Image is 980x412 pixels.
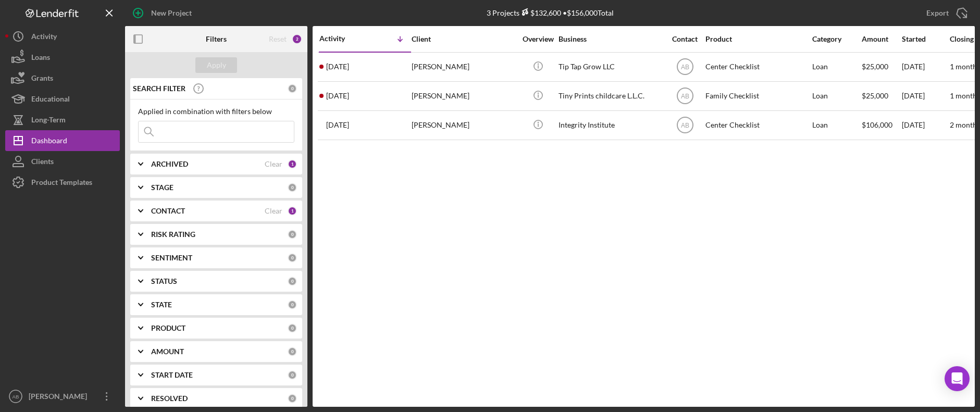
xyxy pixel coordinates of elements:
b: START DATE [151,371,193,379]
b: STATUS [151,277,177,285]
div: Activity [319,34,365,43]
b: PRODUCT [151,324,185,332]
button: Product Templates [5,172,120,193]
div: Educational [31,89,70,112]
button: Activity [5,26,120,47]
div: Business [559,35,663,43]
div: Activity [31,26,57,49]
b: ARCHIVED [151,160,188,168]
div: Started [902,35,949,43]
span: $25,000 [862,91,888,100]
b: SENTIMENT [151,254,192,262]
div: 0 [288,253,297,263]
div: Integrity Institute [559,111,663,139]
div: Tip Tap Grow LLC [559,53,663,81]
div: Grants [31,68,53,91]
button: Loans [5,47,120,68]
div: [PERSON_NAME] [412,111,516,139]
div: Product Templates [31,172,92,195]
b: RISK RATING [151,230,195,239]
div: 0 [288,230,297,239]
div: Amount [862,35,901,43]
div: Category [812,35,861,43]
div: [DATE] [902,82,949,110]
div: Client [412,35,516,43]
div: 3 Projects • $156,000 Total [487,8,614,17]
button: Export [916,3,975,23]
div: $132,600 [519,8,561,17]
div: [DATE] [902,111,949,139]
button: Educational [5,89,120,109]
div: Family Checklist [705,82,810,110]
div: Dashboard [31,130,67,154]
div: Clients [31,151,54,174]
div: 2 [292,34,302,44]
div: Loan [812,111,861,139]
b: STATE [151,301,172,309]
div: Clear [265,207,282,215]
div: Center Checklist [705,111,810,139]
div: Applied in combination with filters below [138,107,294,116]
div: Loans [31,47,50,70]
time: 1 month [950,62,977,71]
button: Grants [5,68,120,89]
div: 0 [288,323,297,333]
text: AB [13,394,19,399]
div: Long-Term [31,109,66,133]
div: Tiny Prints childcare L.L.C. [559,82,663,110]
text: AB [680,64,689,71]
div: 0 [288,370,297,380]
div: 0 [288,394,297,403]
text: AB [680,122,689,129]
div: Reset [269,35,287,43]
div: 0 [288,183,297,192]
time: 2025-09-05 19:34 [326,63,349,71]
div: 1 [288,159,297,169]
b: SEARCH FILTER [133,84,185,93]
div: Loan [812,82,861,110]
div: Loan [812,53,861,81]
b: AMOUNT [151,347,184,356]
div: 0 [288,300,297,309]
button: AB[PERSON_NAME] [5,386,120,407]
div: Open Intercom Messenger [945,366,970,391]
div: [PERSON_NAME] [412,82,516,110]
b: STAGE [151,183,173,192]
div: 0 [288,84,297,93]
div: 0 [288,277,297,286]
div: Overview [518,35,557,43]
button: Clients [5,151,120,172]
div: 0 [288,347,297,356]
b: CONTACT [151,207,185,215]
div: [PERSON_NAME] [412,53,516,81]
div: [DATE] [902,53,949,81]
button: Dashboard [5,130,120,151]
button: New Project [125,3,202,23]
time: 2025-08-29 16:45 [326,92,349,100]
b: Filters [206,35,227,43]
time: 2025-08-08 17:41 [326,121,349,129]
div: Export [926,3,949,23]
button: Long-Term [5,109,120,130]
text: AB [680,93,689,100]
div: Contact [665,35,704,43]
div: 1 [288,206,297,216]
button: Apply [195,57,237,73]
span: $106,000 [862,120,892,129]
div: [PERSON_NAME] [26,386,94,409]
div: Clear [265,160,282,168]
div: Apply [207,57,226,73]
time: 2 months [950,120,980,129]
div: Center Checklist [705,53,810,81]
b: RESOLVED [151,394,188,403]
span: $25,000 [862,62,888,71]
div: Product [705,35,810,43]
